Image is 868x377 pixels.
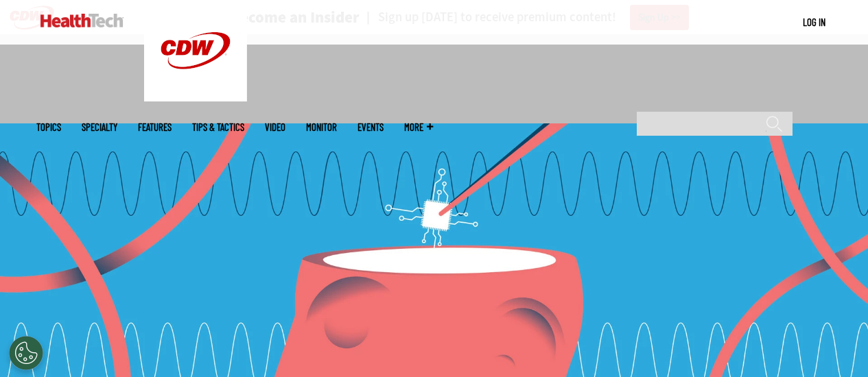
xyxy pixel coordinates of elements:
[306,122,337,132] a: MonITor
[9,336,43,370] button: Open Preferences
[138,122,172,132] a: Features
[192,122,244,132] a: Tips & Tactics
[357,122,384,132] a: Events
[803,15,825,29] div: User menu
[404,122,433,132] span: More
[9,336,43,370] div: Cookies Settings
[40,14,124,27] img: Home
[803,16,825,28] a: Log in
[265,122,285,132] a: Video
[82,122,117,132] span: Specialty
[36,122,61,132] span: Topics
[144,90,247,105] a: CDW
